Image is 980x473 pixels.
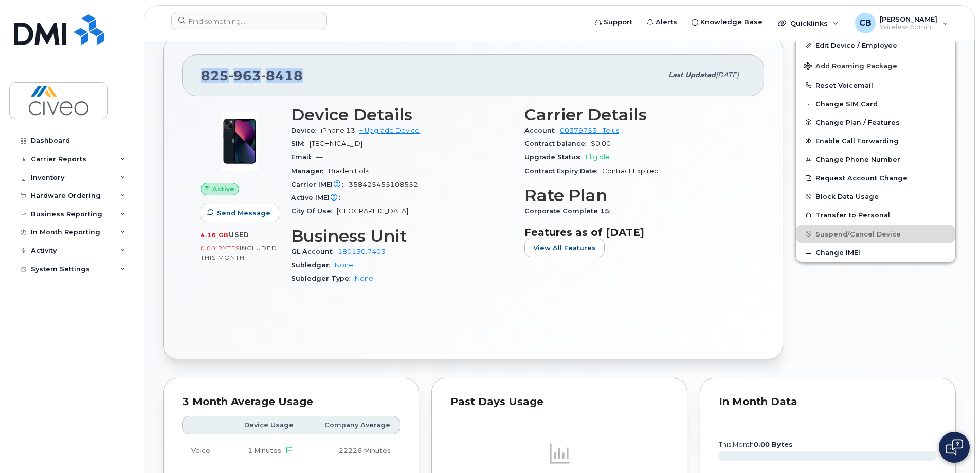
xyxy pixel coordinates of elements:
button: Request Account Change [796,169,955,187]
a: Support [588,12,640,32]
a: Knowledge Base [684,12,770,32]
span: Device [291,126,321,134]
a: Alerts [640,12,684,32]
span: Subledger Type [291,275,355,282]
span: 0.00 Bytes [201,245,240,252]
span: CB [859,17,872,29]
th: Device Usage [225,416,303,434]
a: Edit Device / Employee [796,36,955,54]
span: Suspend/Cancel Device [815,230,901,238]
span: View All Features [533,243,596,253]
span: [TECHNICAL_ID] [310,140,362,148]
button: Reset Voicemail [796,76,955,95]
span: Alerts [656,17,677,27]
span: Send Message [217,208,270,218]
span: Account [524,126,560,134]
span: Manager [291,167,329,175]
h3: Business Unit [291,227,512,245]
span: Quicklinks [790,19,828,27]
div: 3 Month Average Usage [182,397,400,407]
span: Active IMEI [291,194,346,202]
img: Open chat [946,439,963,456]
span: Change Plan / Features [815,118,900,126]
text: this month [718,441,793,448]
span: [PERSON_NAME] [880,15,937,23]
td: 22226 Minutes [303,434,400,468]
span: City Of Use [291,207,337,215]
button: Add Roaming Package [796,55,955,76]
span: $0.00 [591,140,611,148]
span: Wireless Admin [880,23,937,31]
button: Change Plan / Features [796,113,955,132]
span: iPhone 13 [321,126,355,134]
button: Enable Call Forwarding [796,132,955,150]
span: Subledger [291,261,335,269]
span: Knowledge Base [700,17,763,27]
a: 180130.7403 [338,248,386,256]
th: Company Average [303,416,400,434]
span: Carrier IMEI [291,180,349,188]
span: Support [604,17,632,27]
span: 825 [201,68,303,83]
h3: Features as of [DATE] [524,226,746,239]
button: Transfer to Personal [796,206,955,224]
span: Braden Folk [329,167,369,175]
td: Voice [182,434,225,468]
button: Block Data Usage [796,187,955,206]
span: 1 Minutes [248,447,281,454]
a: None [335,261,353,269]
span: [DATE] [716,71,739,79]
span: 963 [229,68,261,83]
span: Last updated [668,71,716,79]
button: Suspend/Cancel Device [796,225,955,243]
span: — [346,194,352,202]
span: included this month [201,244,277,261]
h3: Rate Plan [524,186,746,205]
span: GL Account [291,248,338,256]
h3: Device Details [291,105,512,124]
h3: Carrier Details [524,105,746,124]
span: used [229,231,249,239]
div: Past Days Usage [450,397,668,407]
a: None [355,275,373,282]
span: SIM [291,140,310,148]
span: Contract balance [524,140,591,148]
span: Contract Expired [602,167,659,175]
button: Send Message [201,204,279,222]
button: Change IMEI [796,243,955,262]
span: [GEOGRAPHIC_DATA] [337,207,408,215]
span: Corporate Complete 15 [524,207,615,215]
span: Eligible [586,153,610,161]
button: Change Phone Number [796,150,955,169]
span: — [316,153,323,161]
span: Upgrade Status [524,153,586,161]
button: Change SIM Card [796,95,955,113]
span: Contract Expiry Date [524,167,602,175]
span: Email [291,153,316,161]
button: View All Features [524,239,605,257]
span: Active [212,184,234,194]
span: Add Roaming Package [804,62,897,72]
div: In Month Data [719,397,937,407]
tspan: 0.00 Bytes [754,441,793,448]
a: 00379753 - Telus [560,126,619,134]
span: Enable Call Forwarding [815,137,899,145]
span: 4.16 GB [201,231,229,239]
span: 358425455108552 [349,180,418,188]
span: 8418 [261,68,303,83]
div: Quicklinks [771,13,846,33]
input: Find something... [171,12,327,30]
div: chad balanag [848,13,955,33]
img: image20231002-3703462-1ig824h.jpeg [209,111,270,172]
a: + Upgrade Device [359,126,420,134]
